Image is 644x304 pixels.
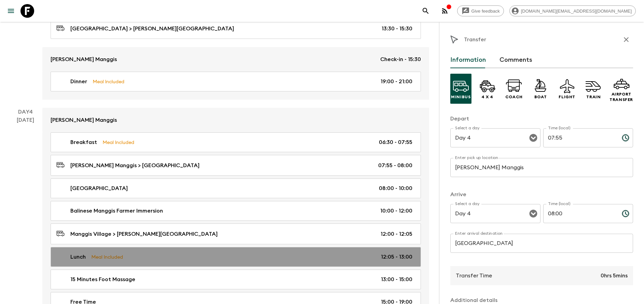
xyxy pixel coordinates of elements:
p: [PERSON_NAME] Manggis > [GEOGRAPHIC_DATA] [70,161,200,170]
p: Coach [505,94,523,100]
a: 15 Minutes Foot Massage13:00 - 15:00 [51,270,421,289]
p: Transfer [464,35,486,44]
label: Time (local) [548,125,570,131]
p: 07:55 - 08:00 [378,161,412,170]
input: hh:mm [543,128,616,147]
a: [PERSON_NAME] Manggis [42,108,429,132]
button: menu [4,4,18,18]
a: Give feedback [457,5,504,16]
p: Airport Transfer [609,91,633,102]
p: Train [586,94,601,100]
label: Enter arrival destination [455,231,503,236]
p: 13:30 - 15:30 [382,25,412,33]
p: 08:00 - 10:00 [379,184,412,192]
input: hh:mm [543,204,616,223]
a: BreakfastMeal Included06:30 - 07:55 [51,132,421,152]
p: 0hrs 5mins [601,272,628,280]
p: [PERSON_NAME] Manggis [51,116,117,124]
p: 13:00 - 15:00 [381,275,412,284]
p: 15 Minutes Foot Massage [70,275,135,284]
p: Transfer Time [456,272,492,280]
p: 12:00 - 12:05 [381,230,412,238]
span: Give feedback [468,9,504,14]
a: DinnerMeal Included19:00 - 21:00 [51,72,421,91]
a: [GEOGRAPHIC_DATA] > [PERSON_NAME][GEOGRAPHIC_DATA]13:30 - 15:30 [51,18,421,39]
a: Manggis Village > [PERSON_NAME][GEOGRAPHIC_DATA]12:00 - 12:05 [51,223,421,244]
button: Open [529,209,538,218]
button: Choose time, selected time is 8:00 AM [619,207,632,220]
p: 10:00 - 12:00 [380,207,412,215]
a: [GEOGRAPHIC_DATA]08:00 - 10:00 [51,178,421,198]
a: Balinese Manggis Farmer Immersion10:00 - 12:00 [51,201,421,221]
p: Meal Included [93,78,124,85]
p: Dinner [70,77,87,86]
p: Day 4 [8,108,42,116]
p: Minibus [451,94,470,100]
div: [DOMAIN_NAME][EMAIL_ADDRESS][DOMAIN_NAME] [509,5,636,16]
label: Enter pick up location [455,155,498,161]
a: [PERSON_NAME] Manggis > [GEOGRAPHIC_DATA]07:55 - 08:00 [51,155,421,176]
p: Boat [534,94,547,100]
p: [GEOGRAPHIC_DATA] > [PERSON_NAME][GEOGRAPHIC_DATA] [70,25,234,33]
button: Choose time, selected time is 7:55 AM [619,131,632,145]
p: [PERSON_NAME] Manggis [51,55,117,63]
p: Depart [450,115,633,123]
p: Lunch [70,253,86,261]
p: Manggis Village > [PERSON_NAME][GEOGRAPHIC_DATA] [70,230,218,238]
p: 06:30 - 07:55 [379,138,412,146]
p: Check-in - 15:30 [380,55,421,63]
label: Select a day [455,201,479,207]
span: [DOMAIN_NAME][EMAIL_ADDRESS][DOMAIN_NAME] [517,9,635,14]
p: Arrive [450,190,633,199]
label: Select a day [455,125,479,131]
p: 4 x 4 [481,94,493,100]
button: Information [450,52,486,68]
p: 12:05 - 13:00 [381,253,412,261]
p: 19:00 - 21:00 [381,77,412,86]
p: Flight [559,94,575,100]
button: Comments [499,52,532,68]
a: LunchMeal Included12:05 - 13:00 [51,247,421,267]
p: Breakfast [70,138,97,146]
label: Time (local) [548,201,570,207]
p: Balinese Manggis Farmer Immersion [70,207,163,215]
p: [GEOGRAPHIC_DATA] [70,184,128,192]
a: [PERSON_NAME] ManggisCheck-in - 15:30 [42,47,429,72]
button: search adventures [419,4,433,18]
p: Meal Included [91,253,123,261]
button: Open [529,133,538,143]
p: Meal Included [102,139,134,146]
